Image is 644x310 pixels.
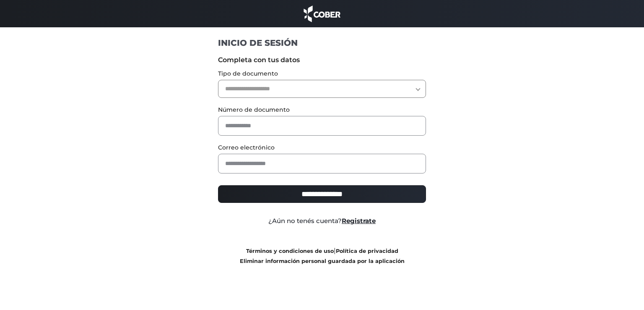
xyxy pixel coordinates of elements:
label: Correo electrónico [218,143,426,152]
a: Registrate [342,217,376,225]
a: Política de privacidad [336,248,398,254]
a: Términos y condiciones de uso [246,248,334,254]
h1: INICIO DE SESIÓN [218,37,426,48]
label: Completa con tus datos [218,55,426,65]
a: Eliminar información personal guardada por la aplicación [240,258,405,264]
div: ¿Aún no tenés cuenta? [212,216,433,226]
img: cober_marca.png [301,4,343,23]
div: | [212,246,433,266]
label: Número de documento [218,105,426,114]
label: Tipo de documento [218,69,426,78]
